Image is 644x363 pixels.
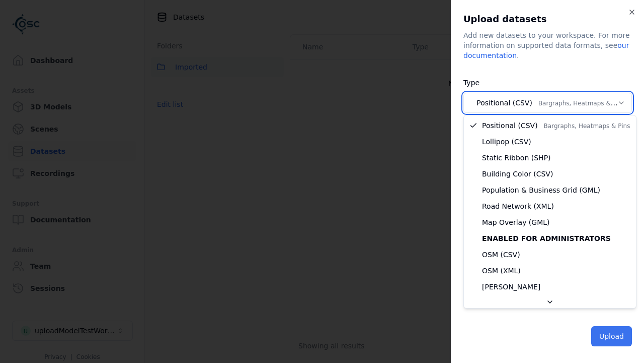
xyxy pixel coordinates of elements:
[482,137,531,147] span: Lollipop (CSV)
[482,201,554,211] span: Road Network (XML)
[482,282,540,292] span: [PERSON_NAME]
[482,250,520,260] span: OSM (CSV)
[482,153,551,163] span: Static Ribbon (SHP)
[466,230,634,247] div: Enabled for administrators
[482,120,630,131] span: Positional (CSV)
[482,169,553,179] span: Building Color (CSV)
[482,185,600,195] span: Population & Business Grid (GML)
[482,217,550,227] span: Map Overlay (GML)
[544,123,630,130] span: Bargraphs, Heatmaps & Pins
[482,266,521,276] span: OSM (XML)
